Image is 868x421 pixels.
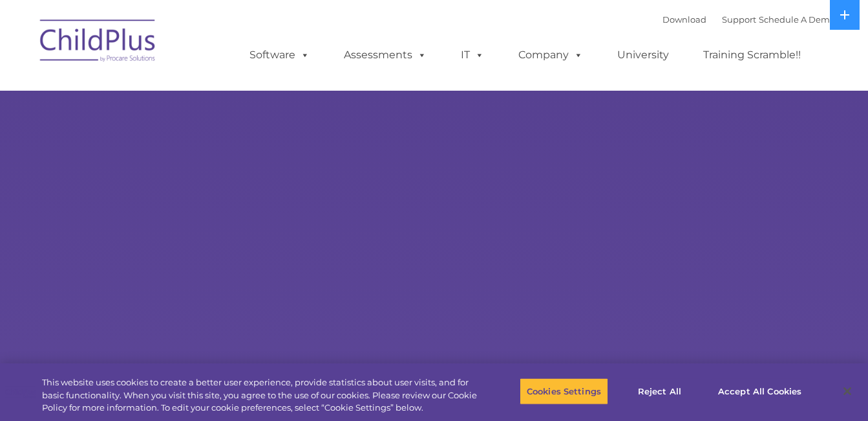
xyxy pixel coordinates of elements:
[505,42,596,68] a: Company
[42,376,478,415] div: This website uses cookies to create a better user experience, provide statistics about user visit...
[619,378,700,405] button: Reject All
[331,42,439,68] a: Assessments
[662,14,706,25] a: Download
[711,378,809,405] button: Accept All Cookies
[237,42,323,68] a: Software
[690,42,814,68] a: Training Scramble!!
[520,378,608,405] button: Cookies Settings
[604,42,682,68] a: University
[759,14,835,25] a: Schedule A Demo
[833,377,862,405] button: Close
[722,14,756,25] a: Support
[662,14,835,25] font: |
[448,42,497,68] a: IT
[34,10,163,75] img: ChildPlus by Procare Solutions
